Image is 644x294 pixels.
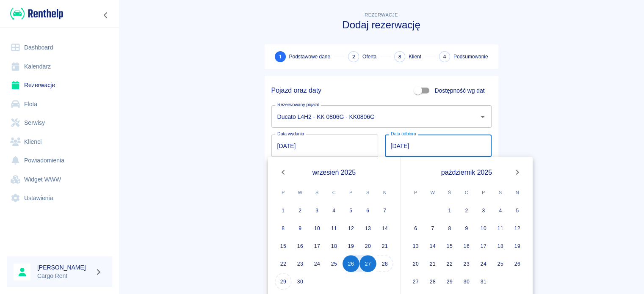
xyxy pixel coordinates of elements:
button: 28 [424,273,441,290]
span: poniedziałek [408,184,423,201]
button: 24 [309,255,326,272]
button: 13 [407,237,424,254]
button: 22 [275,255,292,272]
button: Next month [509,164,526,181]
label: Rezerwowany pojazd [277,102,319,108]
a: Dashboard [7,38,112,57]
span: Dostępność wg dat [434,86,484,95]
button: 2 [292,202,309,219]
span: 3 [398,52,401,61]
button: 7 [376,202,393,219]
button: 31 [475,273,492,290]
h6: [PERSON_NAME] [37,263,91,272]
button: 5 [509,202,526,219]
span: wtorek [293,184,308,201]
span: niedziela [377,184,392,201]
span: wrzesień 2025 [312,167,356,178]
button: 19 [343,237,359,254]
span: wtorek [425,184,440,201]
button: 9 [292,220,309,236]
button: 3 [309,202,326,219]
a: Renthelp logo [7,7,63,21]
button: Zwiń nawigację [100,10,112,21]
button: 10 [309,220,326,236]
button: 10 [475,220,492,236]
button: 24 [475,255,492,272]
button: 23 [292,255,309,272]
button: 27 [359,255,376,272]
button: 20 [359,237,376,254]
a: Serwisy [7,113,112,132]
h5: Pojazd oraz daty [271,86,321,95]
span: czwartek [459,184,474,201]
a: Widget WWW [7,170,112,189]
button: 25 [492,255,509,272]
span: Podsumowanie [453,53,488,60]
span: czwartek [326,184,342,201]
span: Podstawowe dane [289,53,330,60]
a: Flota [7,95,112,114]
p: Cargo Rent [37,272,91,280]
button: 4 [326,202,343,219]
span: Rezerwacje [365,12,398,17]
a: Kalendarz [7,57,112,76]
button: Previous month [275,164,292,181]
a: Ustawienia [7,189,112,208]
button: 1 [275,202,292,219]
button: 18 [492,237,509,254]
span: 4 [443,52,446,61]
span: środa [442,184,457,201]
input: DD.MM.YYYY [385,135,492,157]
button: 30 [458,273,475,290]
span: 2 [352,52,355,61]
button: 30 [292,273,309,290]
button: 23 [458,255,475,272]
button: 14 [376,220,393,236]
input: DD.MM.YYYY [271,135,378,157]
button: 19 [509,237,526,254]
button: Otwórz [477,111,489,123]
button: 16 [292,237,309,254]
span: poniedziałek [276,184,291,201]
span: piątek [476,184,491,201]
button: 26 [509,255,526,272]
label: Data odbioru [391,131,416,137]
button: 13 [359,220,376,236]
button: 15 [441,237,458,254]
h3: Dodaj rezerwację [265,19,498,31]
button: 22 [441,255,458,272]
button: 14 [424,237,441,254]
span: Klient [409,53,421,60]
button: 21 [376,237,393,254]
button: 9 [458,220,475,236]
button: 6 [407,220,424,236]
button: 25 [326,255,343,272]
button: 6 [359,202,376,219]
button: 17 [475,237,492,254]
span: 1 [279,52,281,61]
button: 15 [275,237,292,254]
button: 3 [475,202,492,219]
span: sobota [360,184,376,201]
button: 20 [407,255,424,272]
button: 26 [343,255,359,272]
button: 18 [326,237,343,254]
button: 12 [343,220,359,236]
span: środa [310,184,325,201]
label: Data wydania [277,131,304,137]
span: niedziela [510,184,525,201]
span: sobota [493,184,508,201]
button: 29 [275,273,292,290]
button: 17 [309,237,326,254]
button: 4 [492,202,509,219]
button: 16 [458,237,475,254]
button: 1 [441,202,458,219]
button: 8 [275,220,292,236]
a: Powiadomienia [7,151,112,170]
a: Rezerwacje [7,76,112,95]
button: 7 [424,220,441,236]
button: 29 [441,273,458,290]
button: 11 [492,220,509,236]
span: piątek [343,184,359,201]
span: październik 2025 [441,167,492,178]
